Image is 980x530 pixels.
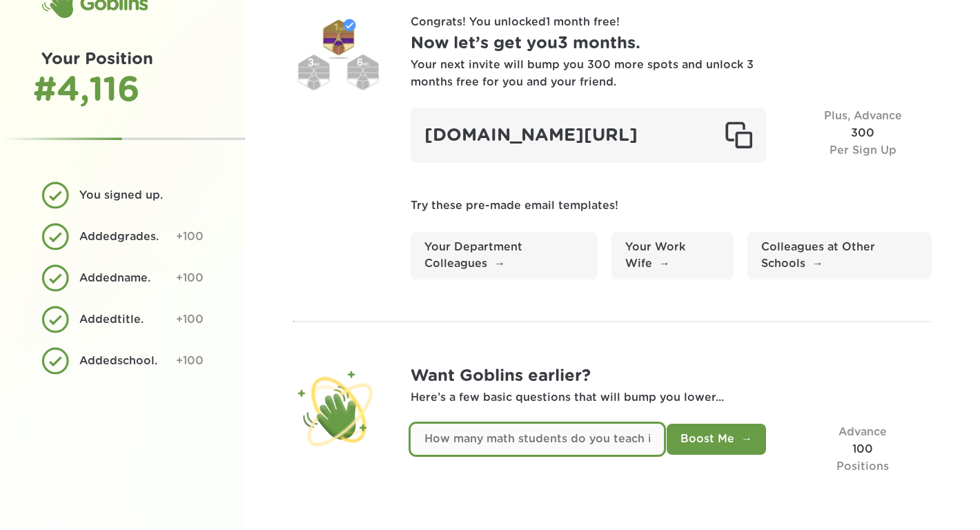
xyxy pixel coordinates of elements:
input: How many math students do you teach in total? [411,424,664,455]
div: [DOMAIN_NAME][URL] [411,108,766,163]
h1: Now let’s get you 3 months . [411,31,932,57]
span: Plus, Advance [824,110,902,121]
div: +100 [176,353,204,370]
a: Your Work Wife [611,232,734,280]
div: Added title . [79,311,166,328]
div: Added grades . [79,228,166,246]
p: Try these pre-made email templates! [411,197,932,215]
p: Congrats! You unlocked 1 month free ! [411,14,932,31]
div: +100 [176,228,204,246]
div: # 4,116 [33,71,212,112]
button: Boost Me [667,424,766,455]
a: Colleagues at Other Schools [747,232,932,280]
div: 100 [794,424,932,475]
p: Here’s a few basic questions that will bump you lower... [411,389,932,406]
span: Positions [836,461,889,472]
div: 300 [794,108,932,163]
div: +100 [176,270,204,287]
span: Advance [839,426,887,438]
h1: Your Position [41,47,204,72]
div: You signed up. [79,187,193,204]
div: +100 [176,311,204,328]
div: Added school . [79,353,166,370]
span: Per Sign Up [830,145,896,156]
a: Your Department Colleagues [411,232,598,280]
div: Added name . [79,270,166,287]
h1: Want Goblins earlier? [411,364,932,389]
div: Your next invite will bump you 300 more spots and unlock 3 months free for you and your friend. [411,57,756,91]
